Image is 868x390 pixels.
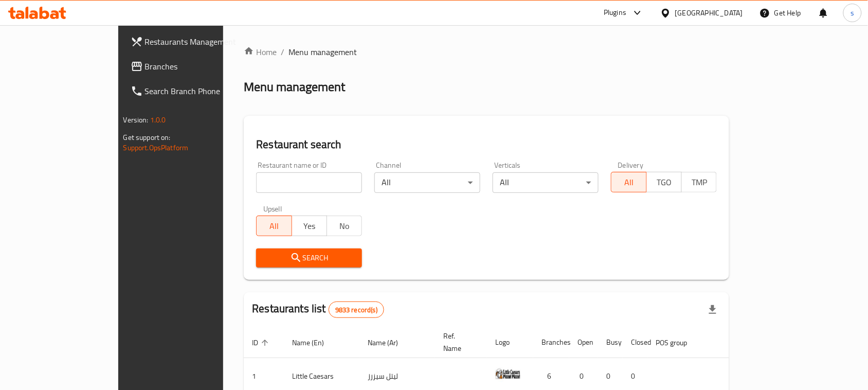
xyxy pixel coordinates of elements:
[292,336,337,349] span: Name (En)
[263,205,282,212] label: Upsell
[681,172,717,192] button: TMP
[288,46,357,58] span: Menu management
[329,305,384,315] span: 9833 record(s)
[252,301,384,318] h2: Restaurants list
[292,216,327,236] button: Yes
[327,216,362,236] button: No
[122,29,263,54] a: Restaurants Management
[533,327,569,358] th: Branches
[368,336,411,349] span: Name (Ar)
[256,172,362,193] input: Search for restaurant name or ID..
[651,175,678,190] span: TGO
[623,327,647,358] th: Closed
[123,113,149,127] span: Version:
[646,172,682,192] button: TGO
[296,219,323,234] span: Yes
[686,175,713,190] span: TMP
[281,46,284,58] li: /
[261,219,287,234] span: All
[256,137,717,152] h2: Restaurant search
[123,131,171,144] span: Get support on:
[145,60,255,73] span: Branches
[256,216,292,236] button: All
[851,7,854,19] span: s
[145,85,255,97] span: Search Branch Phone
[264,252,354,264] span: Search
[256,249,362,268] button: Search
[374,172,480,193] div: All
[122,54,263,79] a: Branches
[329,302,384,318] div: Total records count
[331,219,358,234] span: No
[122,79,263,103] a: Search Branch Phone
[616,175,642,190] span: All
[700,297,725,322] div: Export file
[493,172,599,193] div: All
[604,7,626,19] div: Plugins
[569,327,598,358] th: Open
[145,36,255,48] span: Restaurants Management
[244,79,345,95] h2: Menu management
[487,327,533,358] th: Logo
[150,113,166,127] span: 1.0.0
[598,327,623,358] th: Busy
[675,7,743,19] div: [GEOGRAPHIC_DATA]
[495,361,521,387] img: Little Caesars
[656,336,700,349] span: POS group
[443,330,475,354] span: Ref. Name
[123,141,189,154] a: Support.OpsPlatform
[252,336,272,349] span: ID
[611,172,646,192] button: All
[244,46,729,58] nav: breadcrumb
[618,162,644,169] label: Delivery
